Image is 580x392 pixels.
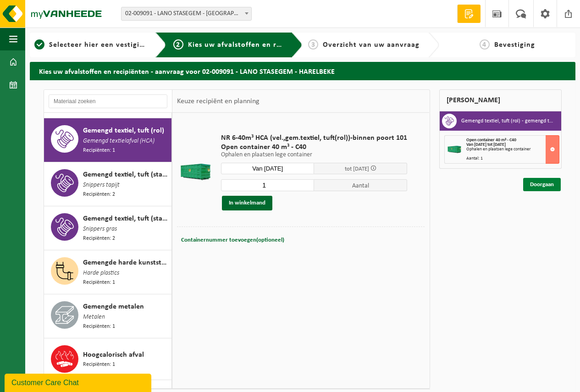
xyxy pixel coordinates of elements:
div: Keuze recipiënt en planning [172,90,264,113]
span: 3 [308,39,318,50]
span: Recipiënten: 2 [83,190,115,199]
span: Recipiënten: 1 [83,360,115,369]
button: Containernummer toevoegen(optioneel) [180,234,285,247]
span: Gemengd textiel, tuft (stansresten)(valorisatie) [83,213,169,224]
span: Recipiënten: 1 [83,322,115,331]
button: Gemengd textiel, tuft (stansresten)(valorisatie) Snippers gras Recipiënten: 2 [44,206,172,250]
strong: Van [DATE] tot [DATE] [466,142,506,147]
input: Selecteer datum [221,163,314,174]
span: Selecteer hier een vestiging [49,41,148,49]
span: Gemengde metalen [83,301,144,312]
span: 4 [480,39,490,50]
span: Aantal [314,179,407,191]
button: Gemengd textiel, tuft (stansresten), recycleerbaar Snippers tapijt Recipiënten: 2 [44,162,172,206]
a: Doorgaan [523,178,561,191]
button: Gemengd textiel, tuft (rol) Gemengd textielafval (HCA) Recipiënten: 1 [44,118,172,162]
span: Gemengd textiel, tuft (rol) [83,125,164,136]
h3: Gemengd textiel, tuft (rol) - gemengd textielafval (HCA) [461,114,555,128]
span: Bevestiging [494,41,535,49]
input: Materiaal zoeken [49,94,167,108]
div: Ophalen en plaatsen lege container [466,147,559,152]
span: Overzicht van uw aanvraag [323,41,420,49]
span: Gemengd textielafval (HCA) [83,136,155,146]
span: 02-009091 - LANO STASEGEM - HARELBEKE [122,7,251,20]
span: Open container 40 m³ - C40 [466,138,516,143]
iframe: chat widget [5,372,153,392]
span: tot [DATE] [345,166,369,172]
button: Hoogcalorisch afval Recipiënten: 1 [44,338,172,380]
p: Ophalen en plaatsen lege container [221,152,407,158]
span: Snippers tapijt [83,180,120,190]
span: Hoogcalorisch afval [83,349,144,360]
span: Harde plastics [83,268,119,278]
button: Gemengde metalen Metalen Recipiënten: 1 [44,294,172,338]
span: 2 [173,39,183,50]
span: Recipiënten: 1 [83,278,115,287]
span: 1 [34,39,44,50]
span: Containernummer toevoegen(optioneel) [181,237,284,243]
span: Kies uw afvalstoffen en recipiënten [188,41,314,49]
a: 1Selecteer hier een vestiging [34,39,148,50]
span: Metalen [83,312,105,322]
h2: Kies uw afvalstoffen en recipiënten - aanvraag voor 02-009091 - LANO STASEGEM - HARELBEKE [30,62,575,80]
div: [PERSON_NAME] [439,89,562,111]
span: NR 6-40m³ HCA (vel.,gem.textiel, tuft(rol))-binnen poort 101 [221,133,407,143]
span: Recipiënten: 2 [83,234,115,243]
button: Gemengde harde kunststoffen (PE, PP en PVC), recycleerbaar (industrieel) Harde plastics Recipiënt... [44,250,172,294]
span: 02-009091 - LANO STASEGEM - HARELBEKE [121,7,252,21]
span: Gemengd textiel, tuft (stansresten), recycleerbaar [83,169,169,180]
span: Snippers gras [83,224,117,234]
span: Recipiënten: 1 [83,146,115,155]
button: In winkelmand [222,196,272,210]
span: Open container 40 m³ - C40 [221,143,407,152]
span: Gemengde harde kunststoffen (PE, PP en PVC), recycleerbaar (industrieel) [83,257,169,268]
div: Aantal: 1 [466,156,559,161]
